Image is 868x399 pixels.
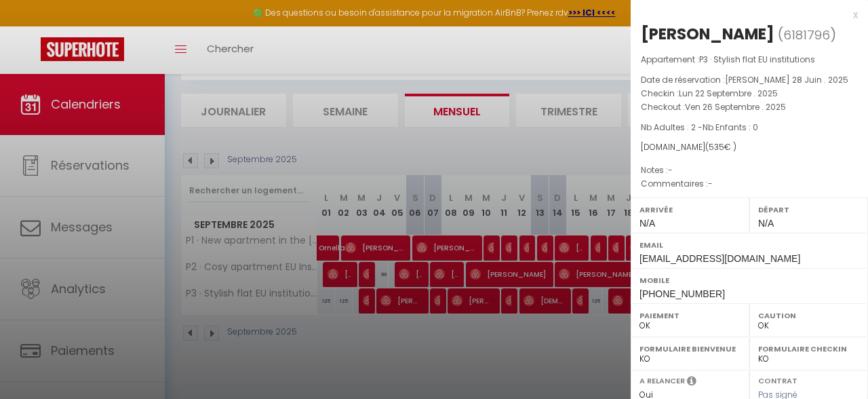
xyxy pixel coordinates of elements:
p: Checkin : [641,87,858,100]
p: Notes : [641,164,858,177]
p: Commentaires : [641,177,858,191]
span: Ven 26 Septembre . 2025 [685,101,786,113]
span: Nb Enfants : 0 [703,121,758,133]
label: Email [639,238,859,252]
label: Formulaire Checkin [758,342,859,356]
span: 535 [709,141,724,153]
div: [PERSON_NAME] [641,23,774,45]
span: N/A [639,218,655,229]
span: [PHONE_NUMBER] [639,288,725,299]
span: 6181796 [783,26,830,43]
label: A relancer [639,375,685,387]
span: ( € ) [705,141,736,153]
label: Paiement [639,309,741,322]
span: Lun 22 Septembre . 2025 [679,88,778,99]
span: P3 · Stylish flat EU institutions [699,54,815,65]
p: Checkout : [641,100,858,114]
div: x [631,7,858,23]
label: Arrivée [639,203,741,216]
label: Mobile [639,273,859,287]
span: Nb Adultes : 2 - [641,121,758,133]
div: [DOMAIN_NAME] [641,141,858,154]
span: ( ) [778,25,836,44]
span: [PERSON_NAME] 28 Juin . 2025 [725,74,848,85]
span: [EMAIL_ADDRESS][DOMAIN_NAME] [639,253,800,264]
i: Sélectionner OUI si vous souhaiter envoyer les séquences de messages post-checkout [687,375,696,390]
span: - [708,178,713,189]
p: Appartement : [641,53,858,66]
label: Formulaire Bienvenue [639,342,741,356]
label: Caution [758,309,859,322]
p: Date de réservation : [641,73,858,87]
label: Départ [758,203,859,216]
span: - [668,164,673,176]
label: Contrat [758,375,797,384]
span: N/A [758,218,774,229]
